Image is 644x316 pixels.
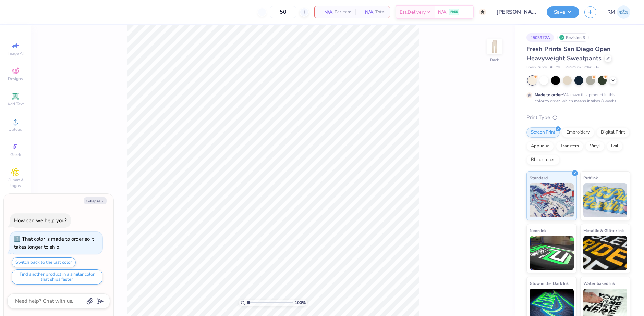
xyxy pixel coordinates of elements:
button: Switch back to the last color [12,257,76,267]
img: Neon Ink [530,236,574,270]
button: Find another product in a similar color that ships faster [12,269,102,285]
button: Collapse [84,197,107,204]
div: Vinyl [585,141,605,151]
div: We make this product in this color to order, which means it takes 8 weeks. [535,92,619,104]
div: Digital Print [596,127,630,138]
button: Save [547,6,579,18]
img: Standard [530,183,574,217]
span: Per Item [335,9,351,16]
span: N/A [360,9,373,16]
div: How can we help you? [14,217,67,224]
span: Greek [10,152,21,157]
span: Upload [9,127,22,132]
span: Puff Ink [583,174,598,181]
span: Glow in the Dark Ink [530,280,569,287]
img: Puff Ink [583,183,628,217]
div: # 503972A [526,33,554,42]
img: Roberta Manuel [617,5,630,19]
span: Add Text [7,101,24,107]
div: Transfers [556,141,583,151]
div: Rhinestones [526,155,560,165]
span: N/A [319,9,332,16]
div: Revision 3 [557,33,589,42]
span: Fresh Prints [526,65,547,71]
div: Foil [607,141,623,151]
div: Applique [526,141,554,151]
span: Image AI [8,51,24,56]
div: That color is made to order so it takes longer to ship. [14,236,94,250]
span: Water based Ink [583,280,615,287]
span: Standard [530,174,548,181]
strong: Made to order: [535,92,563,98]
span: RM [607,8,615,16]
div: Back [490,57,499,63]
img: Metallic & Glitter Ink [583,236,628,270]
div: Print Type [526,114,630,122]
span: Neon Ink [530,227,546,234]
input: Untitled Design [491,5,542,19]
img: Back [488,40,501,53]
div: Embroidery [562,127,594,138]
span: FREE [450,10,458,14]
span: Clipart & logos [3,177,27,188]
span: Total [375,9,386,16]
span: Metallic & Glitter Ink [583,227,624,234]
span: Minimum Order: 50 + [565,65,599,71]
a: RM [607,5,630,19]
span: N/A [438,9,446,16]
span: # FP90 [550,65,562,71]
div: Screen Print [526,127,560,138]
span: Est. Delivery [400,9,426,16]
span: Fresh Prints San Diego Open Heavyweight Sweatpants [526,45,611,62]
span: Designs [8,76,23,81]
span: 100 % [295,300,306,306]
input: – – [270,6,296,18]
